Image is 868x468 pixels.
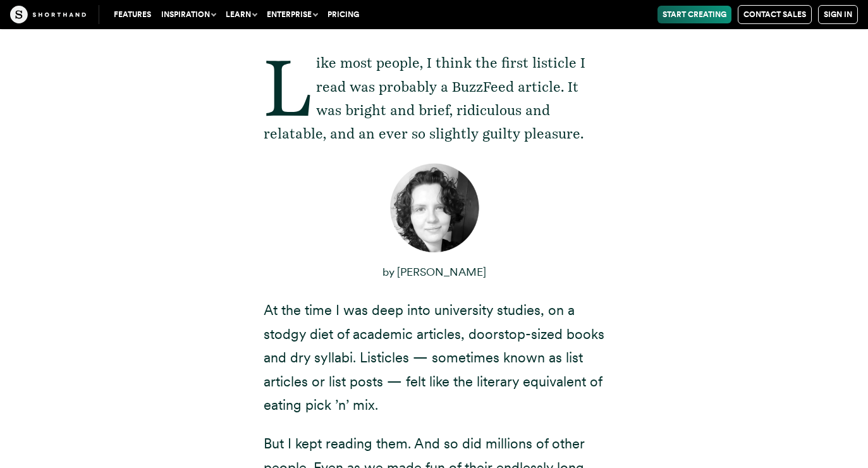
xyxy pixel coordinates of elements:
button: Inspiration [156,6,221,23]
img: The Craft [10,6,86,23]
a: Sign in [818,5,858,24]
a: Contact Sales [738,5,812,24]
p: by [PERSON_NAME] [264,259,605,284]
a: Start Creating [657,6,731,23]
p: Like most people, I think the first listicle I read was probably a BuzzFeed article. It was brigh... [264,51,605,146]
p: At the time I was deep into university studies, on a stodgy diet of academic articles, doorstop-s... [264,299,605,417]
button: Enterprise [262,6,322,23]
img: Author Corinna Keefe headshot [387,161,482,256]
a: Pricing [322,6,364,23]
button: Learn [221,6,262,23]
a: Features [109,6,156,23]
